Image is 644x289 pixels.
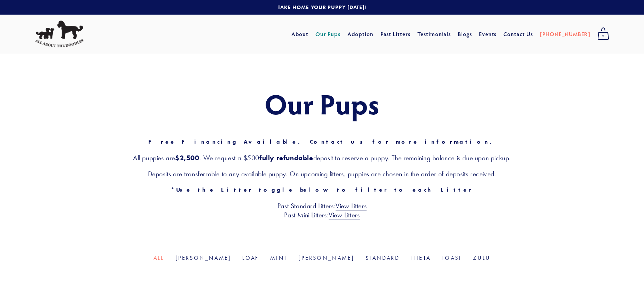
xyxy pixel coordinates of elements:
a: View Litters [336,202,367,211]
a: Loaf [242,255,259,261]
a: View Litters [329,211,360,220]
a: [PERSON_NAME] [175,255,231,261]
strong: $2,500 [175,154,199,162]
a: Adoption [347,28,374,40]
a: About [291,28,308,40]
a: Mini [270,255,287,261]
h3: Past Standard Litters: Past Mini Litters: [35,201,609,219]
strong: fully refundable [259,154,313,162]
strong: Free Financing Available. Contact us for more information. [148,138,496,145]
img: All About The Doodles [35,21,84,48]
h1: Our Pups [35,88,609,119]
a: Past Litters [380,30,411,38]
a: Events [479,28,497,40]
a: Blogs [458,28,472,40]
a: Toast [442,255,462,261]
a: Contact Us [503,28,533,40]
h3: All puppies are . We request a $500 deposit to reserve a puppy. The remaining balance is due upon... [35,153,609,162]
a: 0 items in cart [594,25,613,43]
a: Standard [366,255,400,261]
span: 0 [597,31,609,40]
a: Testimonials [417,28,451,40]
a: Zulu [473,255,490,261]
strong: *Use the Litter toggle below to filter to each Litter [171,186,473,193]
a: Theta [411,255,431,261]
a: [PERSON_NAME] [298,255,354,261]
a: [PHONE_NUMBER] [540,28,590,40]
a: Our Pups [315,28,341,40]
h3: Deposits are transferrable to any available puppy. On upcoming litters, puppies are chosen in the... [35,169,609,178]
a: All [154,255,164,261]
